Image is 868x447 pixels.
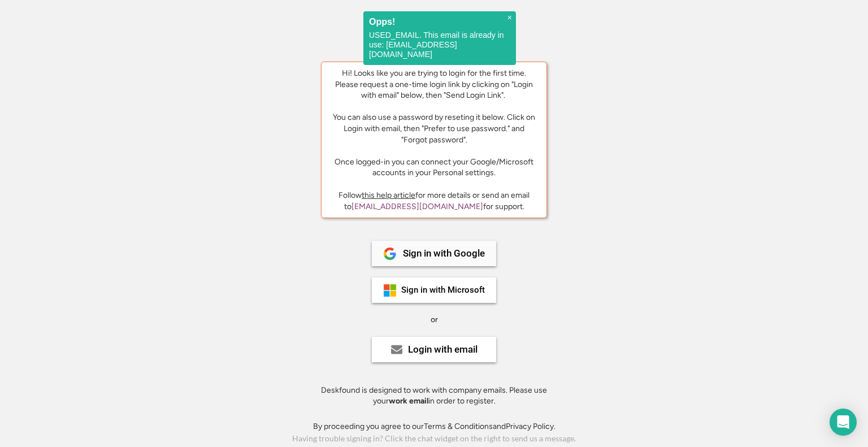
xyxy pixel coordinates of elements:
[330,68,538,179] div: Hi! Looks like you are trying to login for the first time. Please request a one-time login link b...
[369,17,510,27] h2: Opps!
[424,422,493,431] a: Terms & Conditions
[401,286,485,294] div: Sign in with Microsoft
[431,314,438,326] div: or
[506,422,555,431] a: Privacy Policy.
[362,190,415,200] a: this help article
[389,396,428,406] strong: work email
[351,202,483,211] a: [EMAIL_ADDRESS][DOMAIN_NAME]
[307,385,561,407] div: Deskfound is designed to work with company emails. Please use your in order to register.
[403,249,485,258] div: Sign in with Google
[507,13,512,23] span: ×
[830,409,857,436] div: Open Intercom Messenger
[383,284,397,297] img: ms-symbollockup_mssymbol_19.png
[408,345,478,354] div: Login with email
[313,421,555,432] div: By proceeding you agree to our and
[383,247,397,261] img: 1024px-Google__G__Logo.svg.png
[369,31,510,59] p: USED_EMAIL. This email is already in use: [EMAIL_ADDRESS][DOMAIN_NAME]
[330,190,538,212] div: Follow for more details or send an email to for support.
